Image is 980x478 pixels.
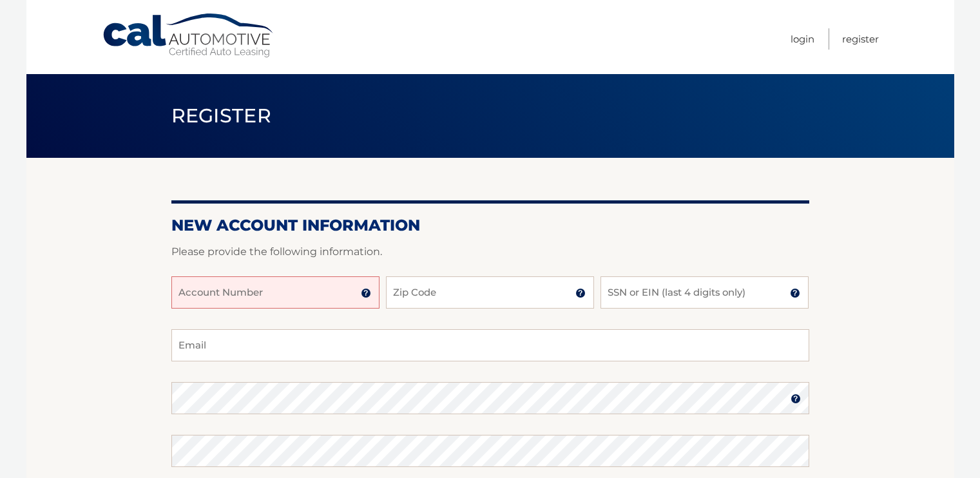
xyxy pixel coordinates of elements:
a: Register [842,28,879,50]
p: Please provide the following information. [171,243,809,261]
img: tooltip.svg [361,288,371,298]
input: Zip Code [386,276,594,309]
h2: New Account Information [171,216,809,235]
a: Cal Automotive [102,13,276,59]
img: tooltip.svg [790,288,800,298]
span: Register [171,104,272,128]
input: SSN or EIN (last 4 digits only) [600,276,809,309]
img: tooltip.svg [575,288,586,298]
img: tooltip.svg [791,394,801,404]
a: Login [791,28,814,50]
input: Account Number [171,276,380,309]
input: Email [171,329,809,361]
